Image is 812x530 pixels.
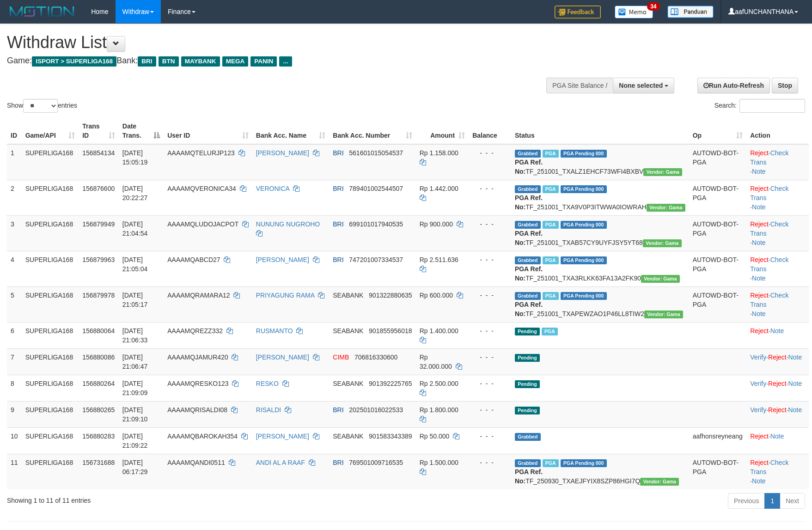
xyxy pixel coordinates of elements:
span: 34 [647,2,659,11]
span: Vendor URL: https://trx31.1velocity.biz [643,239,682,247]
td: · [746,322,809,348]
a: [PERSON_NAME] [256,149,309,157]
th: Bank Acc. Number: activate to sort column ascending [329,118,415,144]
th: User ID: activate to sort column ascending [164,118,252,144]
a: Reject [768,406,787,414]
b: PGA Ref. No: [515,468,543,485]
span: Copy 901392225765 to clipboard [369,380,412,387]
a: Note [752,239,766,246]
span: Marked by aafromsomean [542,328,558,335]
span: ISPORT > SUPERLIGA168 [32,56,116,67]
span: AAAAMQRESKO123 [167,380,228,387]
a: Note [752,168,766,175]
a: Note [770,433,784,440]
span: SEABANK [333,433,363,440]
span: Pending [515,328,540,335]
span: Copy 901322880635 to clipboard [369,292,412,299]
a: Note [770,327,784,335]
td: SUPERLIGA168 [22,251,79,286]
span: Marked by aafsengchandara [543,185,559,193]
td: SUPERLIGA168 [22,427,79,454]
a: PRIYAGUNG RAMA [256,292,315,299]
img: panduan.png [667,6,714,18]
td: · · [746,144,809,180]
span: PGA Pending [561,459,607,467]
a: Next [780,493,805,509]
span: Rp 1.800.000 [420,406,458,414]
a: RUSMANTO [256,327,293,335]
span: AAAAMQRISALDI08 [167,406,227,414]
span: 156880283 [82,433,115,440]
div: - - - [472,353,507,362]
td: · · [746,286,809,322]
a: Check Trans [750,459,788,475]
span: Rp 1.500.000 [420,459,458,466]
a: Reject [768,353,787,361]
span: Marked by aafsengchandara [543,150,559,158]
span: AAAAMQTELURJP123 [167,149,235,157]
img: Button%20Memo.svg [615,6,653,18]
span: [DATE] 15:05:19 [122,149,148,166]
span: 156880086 [82,353,115,361]
td: TF_251001_TXA3RLKK63FA13A2FK90 [511,251,689,286]
td: 11 [7,454,22,489]
a: RESKO [256,380,279,387]
span: PANIN [250,56,277,67]
a: Reject [750,433,769,440]
span: Vendor URL: https://trx31.1velocity.biz [644,311,683,318]
span: BRI [138,56,156,67]
a: VERONICA [256,185,289,192]
div: - - - [472,379,507,388]
td: AUTOWD-BOT-PGA [689,286,746,322]
a: Check Trans [750,185,788,201]
td: TF_251001_TXAPEWZAO1P46LL8TIW2 [511,286,689,322]
span: Marked by aafromsomean [543,221,559,229]
span: [DATE] 06:17:29 [122,459,148,475]
td: · · [746,215,809,251]
span: 156879963 [82,256,115,263]
select: Showentries [23,99,58,113]
span: BRI [333,406,343,414]
span: PGA Pending [561,221,607,229]
th: Bank Acc. Name: activate to sort column ascending [252,118,329,144]
th: Status [511,118,689,144]
td: · · [746,251,809,286]
span: Grabbed [515,150,541,158]
a: Note [752,203,766,211]
span: Pending [515,407,540,414]
td: AUTOWD-BOT-PGA [689,215,746,251]
span: Pending [515,380,540,388]
span: [DATE] 20:22:27 [122,185,148,201]
span: Grabbed [515,292,541,300]
span: Grabbed [515,185,541,193]
a: Note [788,406,802,414]
a: Verify [750,353,766,361]
td: AUTOWD-BOT-PGA [689,144,746,180]
div: - - - [472,148,507,158]
input: Search: [739,99,805,113]
span: Copy 769501009716535 to clipboard [349,459,403,466]
span: Copy 747201007334537 to clipboard [349,256,403,263]
a: Verify [750,380,766,387]
div: Showing 1 to 11 of 11 entries [7,492,331,505]
span: AAAAMQLUDOJACPOT [167,220,238,228]
div: - - - [472,405,507,414]
span: AAAAMQBAROKAH354 [167,433,238,440]
span: Rp 2.511.636 [420,256,458,263]
a: Reject [750,185,769,192]
span: AAAAMQVERONICA34 [167,185,236,192]
td: TF_251001_TXALZ1EHCF73WFI4BXBV [511,144,689,180]
span: MEGA [222,56,249,67]
a: 1 [764,493,780,509]
a: Note [752,310,766,317]
a: Reject [750,220,769,228]
span: 156880265 [82,406,115,414]
span: MAYBANK [181,56,220,67]
th: Date Trans.: activate to sort column descending [119,118,164,144]
span: [DATE] 21:09:22 [122,433,148,449]
td: 9 [7,401,22,427]
a: Note [788,353,802,361]
td: · · [746,401,809,427]
div: - - - [472,219,507,229]
span: Grabbed [515,433,541,441]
